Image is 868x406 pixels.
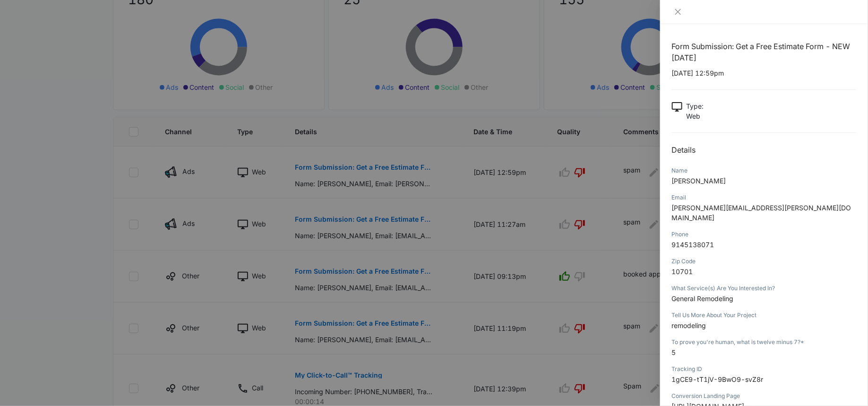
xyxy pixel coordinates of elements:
div: Zip Code [671,257,857,266]
p: Web [686,111,704,121]
div: Phone [671,230,857,239]
div: Tell Us More About Your Project [671,311,857,320]
h2: Details [671,144,857,155]
span: 5 [671,348,676,356]
span: General Remodeling [671,294,733,302]
div: Email [671,193,857,202]
div: Tracking ID [671,365,857,373]
button: Close [671,8,685,16]
span: [PERSON_NAME] [671,177,726,185]
span: 1gCE9-tT1jV-9BwO9-svZ8r [671,375,763,383]
span: remodeling [671,321,706,329]
div: What Service(s) Are You Interested In? [671,284,857,293]
span: close [674,8,682,16]
span: [PERSON_NAME][EMAIL_ADDRESS][PERSON_NAME][DOMAIN_NAME] [671,204,851,222]
div: To prove you're human, what is twelve minus 7?* [671,338,857,346]
p: Type : [686,101,704,111]
span: 9145138071 [671,241,714,249]
p: [DATE] 12:59pm [671,68,857,78]
h1: Form Submission: Get a Free Estimate Form - NEW [DATE] [671,41,857,63]
div: Conversion Landing Page [671,392,857,400]
span: 10701 [671,268,693,276]
div: Name [671,166,857,175]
